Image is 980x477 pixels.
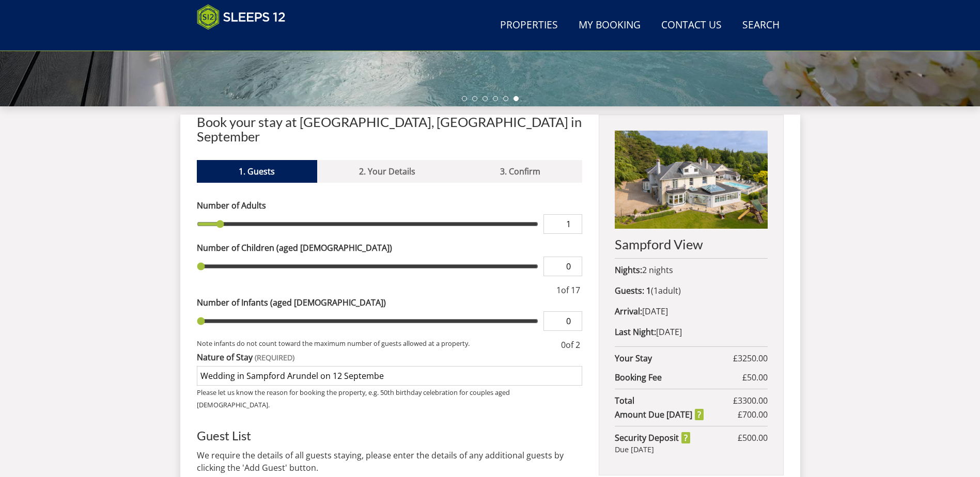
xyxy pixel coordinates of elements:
[747,372,768,383] span: 50.00
[197,339,559,351] small: Note infants do not count toward the maximum number of guests allowed at a property.
[197,429,583,442] h3: Guest List
[615,352,733,364] strong: Your Stay
[615,264,642,276] strong: Nights:
[654,285,658,296] span: 1
[615,305,767,317] p: [DATE]
[192,36,300,45] iframe: Customer reviews powered by Trustpilot
[615,326,767,338] p: [DATE]
[615,326,656,338] strong: Last Night:
[646,285,681,296] span: ( )
[554,284,582,296] div: of 17
[561,339,566,351] span: 0
[615,131,767,229] img: An image of 'Sampford View'
[197,351,583,363] label: Nature of Stay
[574,14,645,37] a: My Booking
[742,409,768,420] span: 700.00
[738,395,768,406] span: 3300.00
[615,432,690,444] strong: Security Deposit
[615,306,642,317] strong: Arrival:
[556,284,561,296] span: 1
[615,444,767,455] div: Due [DATE]
[197,199,583,212] label: Number of Adults
[197,296,583,309] label: Number of Infants (aged [DEMOGRAPHIC_DATA])
[197,160,317,183] a: 1. Guests
[733,394,768,407] span: £
[738,14,784,37] a: Search
[733,352,768,364] span: £
[646,285,651,296] strong: 1
[615,285,644,296] strong: Guests:
[654,285,678,296] span: adult
[615,237,767,251] h2: Sampford View
[738,408,768,421] span: £
[615,371,742,384] strong: Booking Fee
[615,264,767,276] p: 2 nights
[197,242,583,254] label: Number of Children (aged [DEMOGRAPHIC_DATA])
[458,160,582,183] a: 3. Confirm
[738,432,768,444] span: £
[197,449,583,474] p: We require the details of all guests staying, please enter the details of any additional guests b...
[742,432,768,443] span: 500.00
[742,371,768,384] span: £
[615,394,733,407] strong: Total
[197,388,510,409] small: Please let us know the reason for booking the property, e.g. 50th birthday celebration for couple...
[317,160,458,183] a: 2. Your Details
[615,408,703,421] strong: Amount Due [DATE]
[738,353,768,364] span: 3250.00
[559,339,582,351] div: of 2
[197,4,286,30] img: Sleeps 12
[657,14,726,37] a: Contact Us
[197,115,583,144] h2: Book your stay at [GEOGRAPHIC_DATA], [GEOGRAPHIC_DATA] in September
[496,14,562,37] a: Properties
